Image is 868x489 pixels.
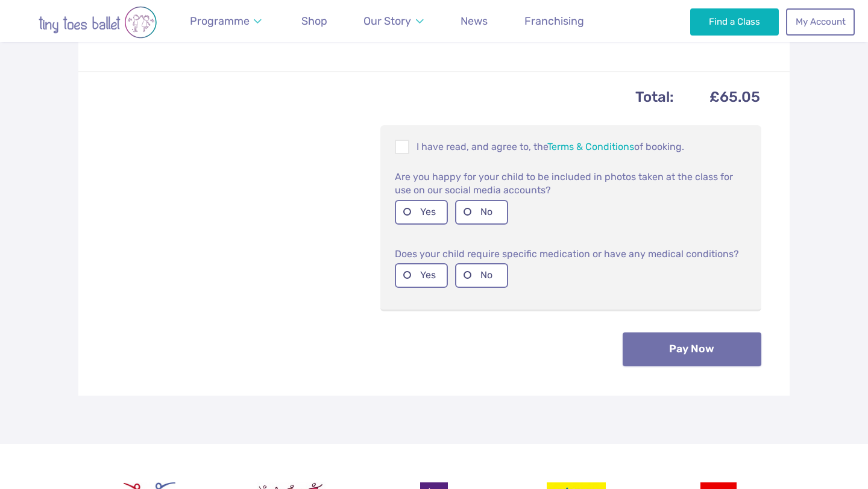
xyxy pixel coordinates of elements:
a: Our Story [358,8,429,35]
span: Franchising [524,14,584,27]
p: Are you happy for your child to be included in photos taken at the class for use on our social me... [395,169,747,197]
a: Franchising [519,8,590,35]
span: News [461,14,488,27]
span: Shop [301,14,327,27]
a: My Account [786,8,855,35]
span: Programme [190,14,250,27]
label: No [455,200,508,225]
span: Our Story [363,14,411,27]
a: Find a Class [690,8,779,35]
p: Does your child require specific medication or have any medical conditions? [395,246,747,261]
a: Programme [184,8,268,35]
img: tiny toes ballet [13,6,182,39]
label: No [455,263,508,288]
a: Terms & Conditions [547,141,634,152]
a: Shop [296,8,333,35]
button: Pay Now [623,332,761,366]
th: Total: [108,85,675,110]
label: Yes [395,200,448,225]
p: I have read, and agree to, the of booking. [395,140,747,154]
label: Yes [395,263,448,288]
a: News [455,8,493,35]
td: £65.05 [676,85,760,110]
